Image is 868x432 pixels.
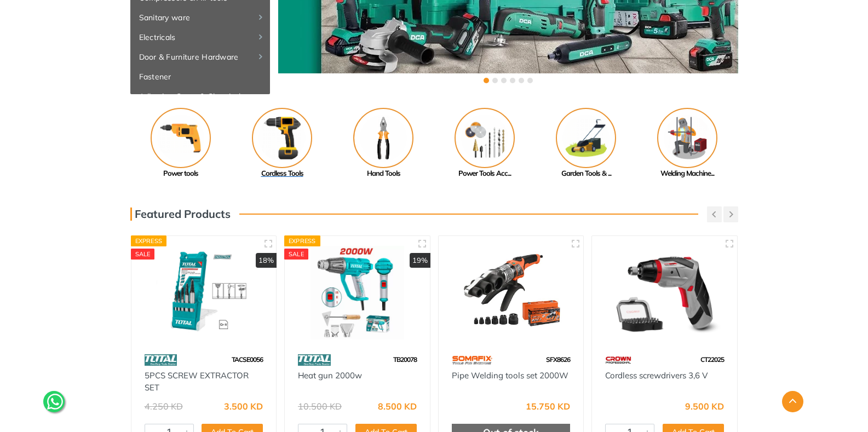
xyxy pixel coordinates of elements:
h3: Featured Products [130,208,231,221]
img: Royal - Welding Machine & Tools [657,108,717,168]
a: Power tools [130,108,232,179]
a: Welding Machine... [637,108,738,179]
span: TB20078 [393,355,417,364]
a: 5PCS SCREW EXTRACTOR SET [145,370,249,393]
div: Hand Tools [333,168,434,179]
a: Cordless Tools [232,108,333,179]
div: 18% [256,253,277,268]
a: Electricals [130,27,270,47]
div: Welding Machine... [637,168,738,179]
div: SALE [284,249,308,260]
a: Garden Tools & ... [536,108,637,179]
a: Adhesive, Spray & Chemical [130,87,270,106]
img: 60.webp [452,350,493,370]
a: Heat gun 2000w [298,370,362,381]
img: 86.webp [145,350,177,370]
img: Royal - Power Tools Accessories [455,108,515,168]
a: Door & Furniture Hardware [130,47,270,67]
div: Express [131,235,167,246]
img: Royal - Garden Tools & Accessories [556,108,616,168]
a: Fastener [130,67,270,87]
div: 19% [410,253,430,268]
img: Royal - Cordless Tools [252,108,312,168]
img: Royal Tools - Heat gun 2000w [295,246,420,339]
a: Sanitary ware [130,8,270,27]
span: TACSE0056 [232,355,263,364]
div: Power tools [130,168,232,179]
img: Royal Tools - Pipe Welding tools set 2000W [449,246,574,339]
img: Royal Tools - 5PCS SCREW EXTRACTOR SET [141,246,267,339]
span: SFX8626 [546,355,570,364]
img: 75.webp [605,350,631,370]
img: 86.webp [298,350,331,370]
div: Garden Tools & ... [536,168,637,179]
img: Royal Tools - Cordless screwdrivers 3,6 V [602,246,727,339]
div: Power Tools Acc... [434,168,536,179]
a: Pipe Welding tools set 2000W [452,370,568,381]
a: Power Tools Acc... [434,108,536,179]
a: Cordless screwdrivers 3,6 V [605,370,708,381]
img: Royal - Hand Tools [353,108,413,168]
a: Hand Tools [333,108,434,179]
span: CT22025 [700,355,724,364]
img: Royal - Power tools [151,108,211,168]
div: Cordless Tools [232,168,333,179]
div: SALE [131,249,155,260]
div: Express [284,235,320,246]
